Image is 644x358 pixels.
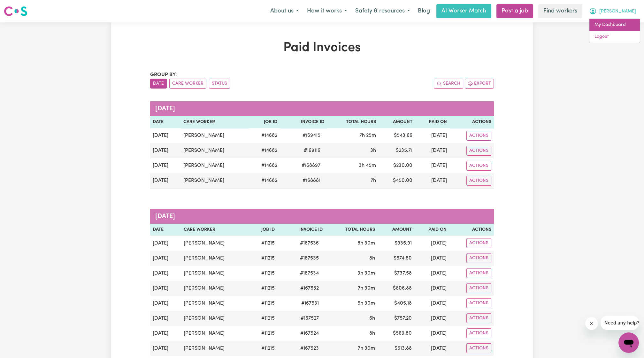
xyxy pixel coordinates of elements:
[181,326,250,341] td: [PERSON_NAME]
[249,128,280,143] td: # 14682
[181,158,249,173] td: [PERSON_NAME]
[415,128,449,143] td: [DATE]
[585,317,598,330] iframe: Close message
[150,311,181,326] td: [DATE]
[378,296,414,311] td: $ 405.18
[181,266,250,281] td: [PERSON_NAME]
[449,116,494,128] th: Actions
[618,332,639,353] iframe: Button to launch messaging window
[299,132,324,139] span: # 169415
[4,4,39,10] span: Need any help?
[378,251,414,266] td: $ 574.80
[169,79,206,89] button: sort invoices by care worker
[589,19,640,43] div: My Account
[466,268,491,278] button: Actions
[181,251,250,266] td: [PERSON_NAME]
[150,266,181,281] td: [DATE]
[277,224,325,236] th: Invoice ID
[415,173,449,189] td: [DATE]
[181,224,250,236] th: Care Worker
[327,116,379,128] th: Total Hours
[378,236,414,251] td: $ 935.91
[300,147,324,154] span: # 169116
[357,301,375,306] span: 5 hours 30 minutes
[466,298,491,308] button: Actions
[298,162,324,169] span: # 168897
[414,311,449,326] td: [DATE]
[150,341,181,356] td: [DATE]
[150,236,181,251] td: [DATE]
[181,236,250,251] td: [PERSON_NAME]
[150,72,177,77] span: Group by:
[181,173,249,189] td: [PERSON_NAME]
[249,143,280,158] td: # 14682
[359,163,376,168] span: 3 hours 45 minutes
[351,4,414,18] button: Safety & resources
[466,176,491,186] button: Actions
[414,236,449,251] td: [DATE]
[250,296,278,311] td: # 11215
[379,143,415,158] td: $ 235.71
[357,271,375,276] span: 9 hours 30 minutes
[415,158,449,173] td: [DATE]
[379,128,415,143] td: $ 543.66
[325,224,378,236] th: Total Hours
[601,316,639,330] iframe: Message from company
[299,177,324,184] span: # 168881
[436,4,491,18] a: AI Worker Match
[150,128,181,143] td: [DATE]
[296,330,323,337] span: # 167524
[250,326,278,341] td: # 11215
[414,341,449,356] td: [DATE]
[150,251,181,266] td: [DATE]
[414,281,449,296] td: [DATE]
[4,4,27,19] a: Careseekers logo
[150,296,181,311] td: [DATE]
[249,116,280,128] th: Job ID
[434,79,463,89] button: Search
[378,266,414,281] td: $ 737.58
[358,286,375,291] span: 7 hours 30 minutes
[414,326,449,341] td: [DATE]
[357,241,375,246] span: 8 hours 30 minutes
[466,343,491,353] button: Actions
[181,341,250,356] td: [PERSON_NAME]
[181,128,249,143] td: [PERSON_NAME]
[181,296,250,311] td: [PERSON_NAME]
[589,19,640,31] a: My Dashboard
[466,131,491,141] button: Actions
[371,178,376,183] span: 7 hours
[150,143,181,158] td: [DATE]
[150,326,181,341] td: [DATE]
[415,116,449,128] th: Paid On
[538,4,582,18] a: Find workers
[379,173,415,189] td: $ 450.00
[250,266,278,281] td: # 11215
[414,296,449,311] td: [DATE]
[414,224,449,236] th: Paid On
[466,146,491,156] button: Actions
[150,116,181,128] th: Date
[296,269,323,277] span: # 167534
[181,311,250,326] td: [PERSON_NAME]
[466,253,491,263] button: Actions
[296,345,323,352] span: # 167523
[369,331,375,336] span: 8 hours
[415,143,449,158] td: [DATE]
[250,251,278,266] td: # 11215
[150,281,181,296] td: [DATE]
[369,316,375,321] span: 6 hours
[378,311,414,326] td: $ 757.20
[378,326,414,341] td: $ 569.80
[250,341,278,356] td: # 11215
[358,346,375,351] span: 7 hours 30 minutes
[496,4,533,18] a: Post a job
[466,313,491,323] button: Actions
[414,266,449,281] td: [DATE]
[150,158,181,173] td: [DATE]
[378,341,414,356] td: $ 513.88
[378,224,414,236] th: Amount
[370,148,376,153] span: 3 hours
[466,161,491,171] button: Actions
[378,281,414,296] td: $ 606.88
